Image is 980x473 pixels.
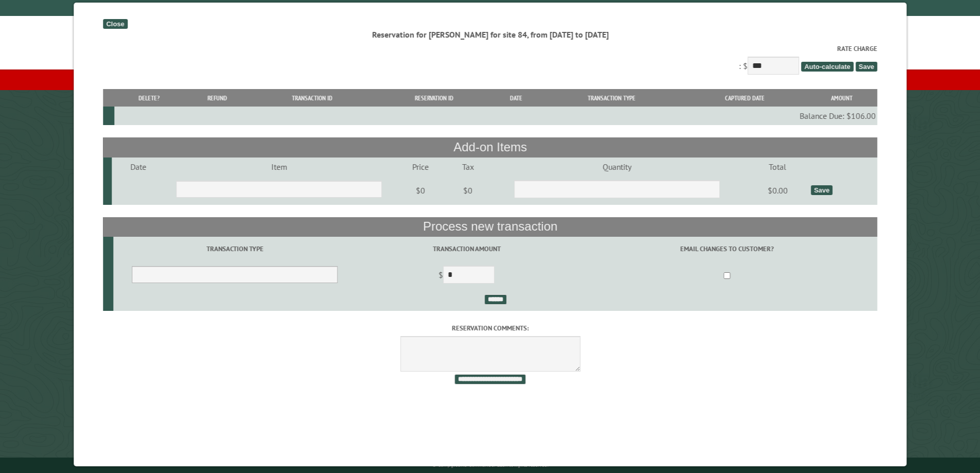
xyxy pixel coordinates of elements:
label: Transaction Amount [358,244,575,254]
td: Date [112,157,164,176]
td: $0 [447,176,488,205]
td: $0 [394,176,447,205]
td: $0.00 [745,176,809,205]
th: Captured Date [684,89,806,107]
label: Reservation comments: [103,323,877,333]
th: Refund [184,89,250,107]
div: Close [103,19,127,29]
td: Balance Due: $106.00 [114,107,877,125]
th: Amount [806,89,877,107]
small: © Campground Commander LLC. All rights reserved. [432,462,548,468]
th: Delete? [114,89,184,107]
label: Transaction Type [115,244,354,254]
div: Reservation for [PERSON_NAME] for site 84, from [DATE] to [DATE] [103,29,877,40]
th: Transaction ID [250,89,374,107]
span: Save [856,62,877,72]
span: Auto-calculate [801,62,853,72]
td: Quantity [488,157,746,176]
div: : $ [103,44,877,77]
td: $ [356,261,577,290]
th: Add-on Items [103,137,877,157]
th: Date [493,89,539,107]
th: Reservation ID [375,89,493,107]
th: Process new transaction [103,217,877,237]
label: Rate Charge [103,44,877,54]
td: Tax [447,157,488,176]
th: Transaction Type [539,89,684,107]
td: Total [745,157,809,176]
td: Item [164,157,394,176]
td: Price [394,157,447,176]
label: Email changes to customer? [578,244,876,254]
div: Save [811,185,832,195]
